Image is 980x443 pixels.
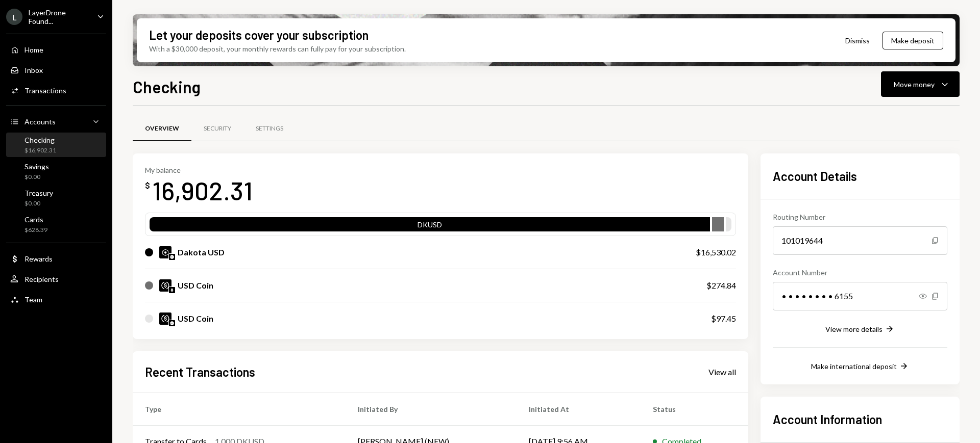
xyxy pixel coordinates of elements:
[178,279,213,292] div: USD Coin
[6,9,22,25] div: L
[6,290,106,308] a: Team
[711,312,736,325] div: $97.45
[24,189,53,197] div: Treasury
[696,246,736,258] div: $16,530.02
[6,212,106,237] a: Cards$628.39
[204,124,231,133] div: Security
[6,133,106,157] a: Checking$16,902.31
[881,71,960,97] button: Move money
[706,279,736,292] div: $274.84
[346,393,517,425] th: Initiated By
[708,367,736,377] div: View all
[169,254,175,260] img: base-mainnet
[773,282,947,310] div: • • • • • • • • 6155
[178,312,213,325] div: USD Coin
[191,116,243,142] a: Security
[133,116,191,142] a: Overview
[169,320,175,326] img: base-mainnet
[24,275,59,283] div: Recipients
[773,267,947,278] div: Account Number
[24,146,56,155] div: $16,902.31
[169,287,175,293] img: ethereum-mainnet
[24,86,66,95] div: Transactions
[149,43,406,54] div: With a $30,000 deposit, your monthly rewards can fully pay for your subscription.
[894,79,935,90] div: Move money
[145,124,179,133] div: Overview
[6,61,106,79] a: Inbox
[832,29,883,53] button: Dismiss
[641,393,748,425] th: Status
[773,411,947,428] h2: Account Information
[773,168,947,185] h2: Account Details
[24,215,47,224] div: Cards
[149,27,369,43] div: Let your deposits cover your subscription
[243,116,296,142] a: Settings
[145,166,253,174] div: My balance
[773,212,947,222] div: Routing Number
[708,366,736,377] a: View all
[6,270,106,288] a: Recipients
[159,246,171,258] img: DKUSD
[6,159,106,184] a: Savings$0.00
[6,112,106,131] a: Accounts
[145,363,255,380] h2: Recent Transactions
[24,199,53,208] div: $0.00
[256,124,283,133] div: Settings
[883,32,943,49] button: Make deposit
[6,249,106,268] a: Rewards
[145,180,150,191] div: $
[24,136,56,144] div: Checking
[24,66,43,74] div: Inbox
[150,219,710,233] div: DKUSD
[29,8,89,25] div: LayerDrone Found...
[6,81,106,99] a: Transactions
[178,246,225,258] div: Dakota USD
[159,279,171,292] img: USDC
[24,226,47,234] div: $628.39
[152,174,253,206] div: 16,902.31
[24,162,49,171] div: Savings
[517,393,640,425] th: Initiated At
[133,76,201,97] h1: Checking
[6,40,106,59] a: Home
[24,254,53,263] div: Rewards
[825,324,895,335] button: View more details
[811,362,897,371] div: Make international deposit
[24,117,56,126] div: Accounts
[159,312,171,325] img: USDC
[24,45,43,54] div: Home
[6,186,106,210] a: Treasury$0.00
[24,295,42,304] div: Team
[24,173,49,181] div: $0.00
[133,393,346,425] th: Type
[811,361,909,372] button: Make international deposit
[825,325,883,333] div: View more details
[773,226,947,255] div: 101019644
